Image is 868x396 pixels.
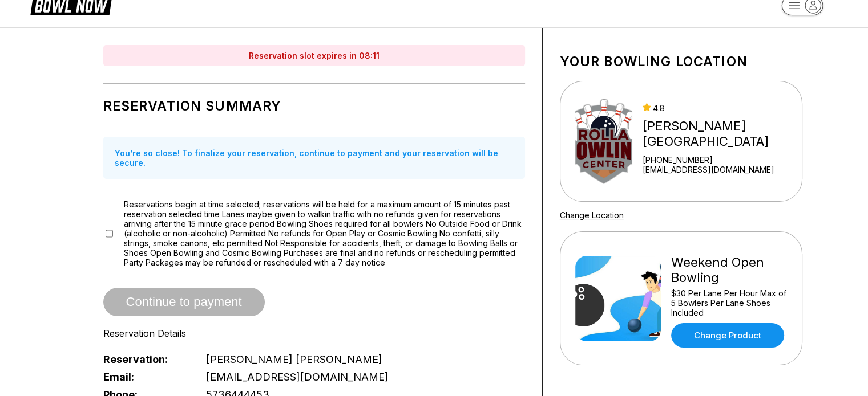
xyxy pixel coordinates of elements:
div: [PHONE_NUMBER] [643,155,797,165]
a: [EMAIL_ADDRESS][DOMAIN_NAME] [643,165,797,174]
div: $30 Per Lane Per Hour Max of 5 Bowlers Per Lane Shoes Included [671,288,787,317]
div: Reservation slot expires in 08:11 [103,45,525,66]
span: Reservations begin at time selected; reservations will be held for a maximum amount of 15 minutes... [124,199,525,267]
span: [PERSON_NAME] [PERSON_NAME] [206,353,382,365]
span: [EMAIL_ADDRESS][DOMAIN_NAME] [206,371,389,383]
div: [PERSON_NAME][GEOGRAPHIC_DATA] [643,119,797,149]
div: Weekend Open Bowling [671,255,787,285]
span: Email: [103,371,188,383]
div: 4.8 [643,103,797,113]
a: Change Product [671,323,784,348]
h1: Reservation Summary [103,98,525,114]
img: Weekend Open Bowling [575,256,661,341]
span: Reservation: [103,353,188,365]
a: Change Location [560,210,624,220]
img: Rolla Bowling Center [575,99,633,184]
div: You’re so close! To finalize your reservation, continue to payment and your reservation will be s... [103,137,525,179]
div: Reservation Details [103,328,525,339]
h1: Your bowling location [560,54,802,70]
